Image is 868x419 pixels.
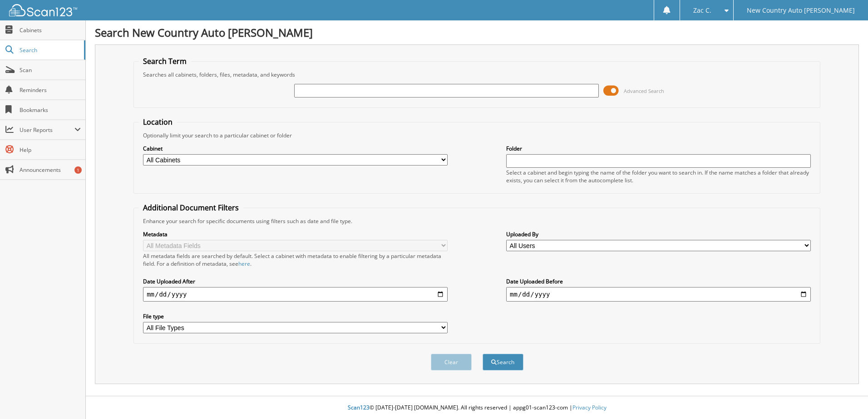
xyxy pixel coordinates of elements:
input: start [143,287,448,302]
input: end [506,287,811,302]
div: Enhance your search for specific documents using filters such as date and file type. [138,217,815,225]
button: Clear [431,354,472,370]
label: Uploaded By [506,230,811,238]
span: Zac C. [693,8,711,13]
h1: Search New Country Auto [PERSON_NAME] [95,25,859,40]
span: Reminders [20,86,81,94]
span: Bookmarks [20,106,81,114]
legend: Additional Document Filters [138,203,243,213]
span: New Country Auto [PERSON_NAME] [747,8,855,13]
label: Cabinet [143,145,448,152]
span: Search [20,46,79,54]
div: Searches all cabinets, folders, files, metadata, and keywords [138,71,815,78]
div: 1 [74,166,82,174]
iframe: Chat Widget [823,375,868,419]
label: File type [143,312,448,320]
div: All metadata fields are searched by default. Select a cabinet with metadata to enable filtering b... [143,252,448,268]
span: User Reports [20,126,74,134]
a: here [238,260,250,268]
div: Select a cabinet and begin typing the name of the folder you want to search in. If the name match... [506,169,811,184]
label: Date Uploaded After [143,278,448,285]
label: Metadata [143,230,448,238]
div: © [DATE]-[DATE] [DOMAIN_NAME]. All rights reserved | appg01-scan123-com | [86,397,868,419]
label: Date Uploaded Before [506,278,811,285]
label: Folder [506,145,811,152]
span: Scan123 [348,404,370,411]
span: Scan [20,66,81,74]
button: Search [483,354,523,370]
a: Privacy Policy [572,404,607,411]
img: scan123-logo-white.svg [9,4,77,16]
span: Advanced Search [624,88,664,94]
span: Announcements [20,166,81,174]
legend: Search Term [138,56,191,66]
legend: Location [138,117,177,127]
div: Optionally limit your search to a particular cabinet or folder [138,132,815,139]
span: Help [20,146,81,154]
span: Cabinets [20,26,81,34]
